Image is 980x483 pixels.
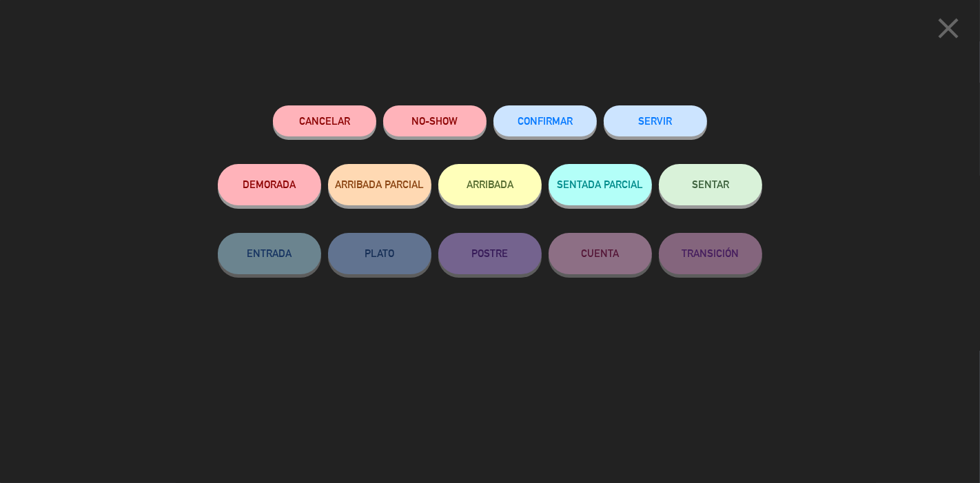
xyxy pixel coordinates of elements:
[336,178,425,190] span: ARRIBADA PARCIAL
[659,164,762,205] button: SENTAR
[692,178,729,190] span: SENTAR
[659,233,762,274] button: TRANSICIÓN
[927,10,970,51] button: close
[328,233,431,274] button: PLATO
[931,11,966,45] i: close
[383,105,487,136] button: NO-SHOW
[328,164,431,205] button: ARRIBADA PARCIAL
[273,105,376,136] button: Cancelar
[493,105,597,136] button: CONFIRMAR
[518,115,573,127] span: CONFIRMAR
[218,233,321,274] button: ENTRADA
[438,233,542,274] button: POSTRE
[549,233,652,274] button: CUENTA
[218,164,321,205] button: DEMORADA
[438,164,542,205] button: ARRIBADA
[604,105,707,136] button: SERVIR
[549,164,652,205] button: SENTADA PARCIAL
